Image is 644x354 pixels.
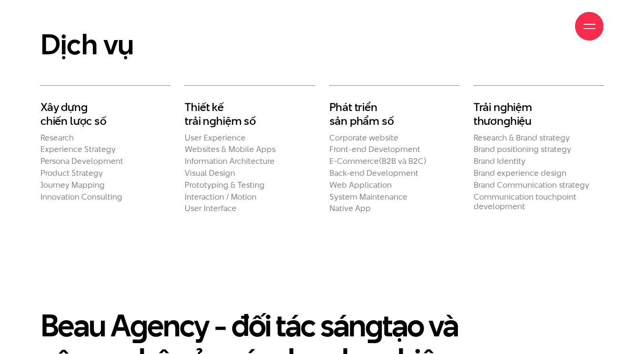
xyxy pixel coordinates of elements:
[40,100,170,128] h2: Xây dựn chiến lược số
[185,168,315,178] h2: Visual Design
[474,144,604,154] h2: Brand positioning strategy
[185,100,315,128] h2: Thiết kế trải n hiệm số
[500,99,507,115] en: g
[329,180,459,190] h2: Web Application
[185,144,315,154] h2: Websites & Mobile Apps
[329,144,459,154] h2: Front-end Development
[329,168,459,178] h2: Back-end Development
[81,99,88,115] en: g
[474,192,604,212] h2: Communication touchpoint development
[40,144,170,154] h2: Experience Strategy
[40,133,170,143] h2: Research
[474,168,604,178] h2: Brand experience design
[474,180,604,190] h2: Brand Communication strategy
[185,192,315,202] h2: Interaction / Motion
[474,100,604,128] h2: Trải n hiệm thươn hiệu
[185,133,315,143] h2: User Experience
[40,156,170,166] h2: Persona Development
[474,133,604,143] h2: Research & Brand strategy
[185,203,315,213] h2: User Interface
[40,168,170,178] h2: Product Strategy
[474,156,604,166] h2: Brand Identity
[40,180,170,190] h2: Journey Mapping
[329,192,459,202] h2: System Maintenance
[365,304,382,347] en: g
[185,180,315,190] h2: Prototyping & Testing
[40,192,170,202] h2: Innovation Consulting
[329,133,459,143] h2: Corporate website
[40,30,604,59] h2: Dịch vụ
[329,156,459,166] h2: E-Commerce(B2B và B2C)
[329,100,459,128] h2: Phát triển sản phẩm số
[329,203,459,213] h2: Native App
[185,156,315,166] h2: Information Architecture
[209,113,216,129] en: g
[504,113,510,129] en: g
[130,304,147,347] en: g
